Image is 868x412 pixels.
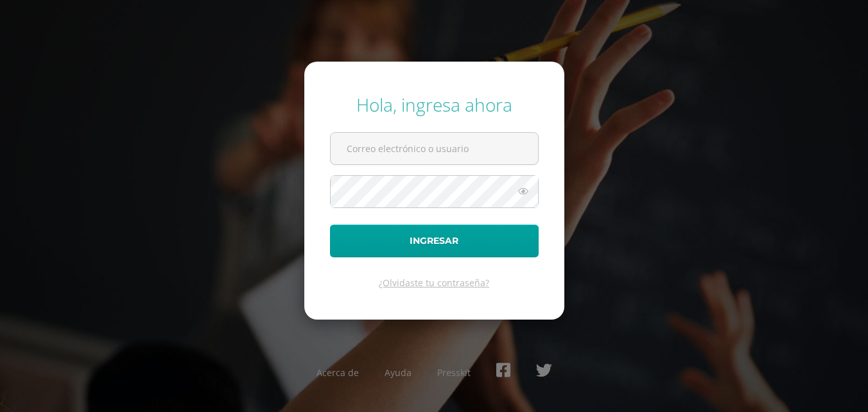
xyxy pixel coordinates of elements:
[331,133,538,164] input: Correo electrónico o usuario
[385,366,412,379] a: Ayuda
[317,366,359,379] a: Acerca de
[379,277,489,289] a: ¿Olvidaste tu contraseña?
[330,92,539,117] div: Hola, ingresa ahora
[330,225,539,257] button: Ingresar
[437,366,471,379] a: Presskit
